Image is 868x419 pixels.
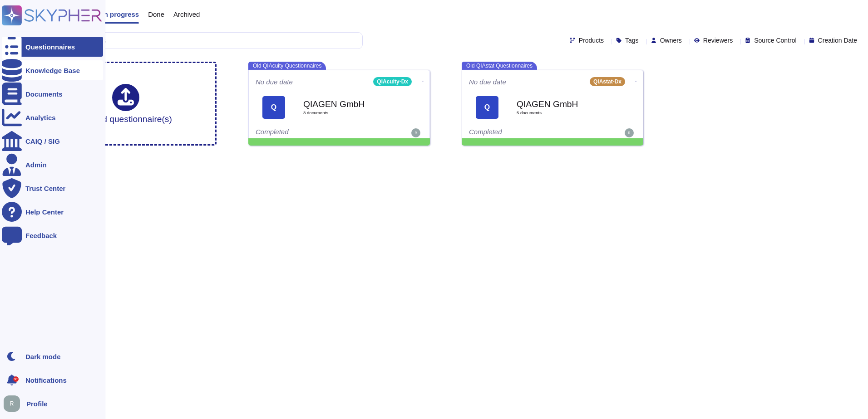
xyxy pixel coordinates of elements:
[26,400,48,407] span: Profile
[25,209,64,215] div: Help Center
[25,138,60,145] div: CAIQ / SIG
[411,128,420,137] img: user
[25,114,56,121] div: Analytics
[303,100,394,108] b: QIAGEN GmbH
[469,128,502,136] span: Completed
[2,107,103,127] a: Analytics
[2,131,103,151] a: CAIQ / SIG
[469,78,506,85] span: No due date
[36,33,362,49] input: Search by keywords
[2,202,103,222] a: Help Center
[462,62,537,70] span: Old QIAstat Questionnaires
[2,84,103,104] a: Documents
[25,377,67,384] span: Notifications
[25,232,57,239] div: Feedback
[2,60,103,80] a: Knowledge Base
[13,376,19,382] div: 9+
[25,161,47,168] div: Admin
[625,37,639,44] span: Tags
[754,37,796,44] span: Source Control
[173,11,200,18] span: Archived
[2,37,103,57] a: Questionnaires
[625,128,634,137] img: user
[660,37,682,44] span: Owners
[25,353,61,360] div: Dark mode
[25,44,75,50] div: Questionnaires
[148,11,164,18] span: Done
[25,67,80,74] div: Knowledge Base
[2,178,103,198] a: Trust Center
[25,185,65,192] div: Trust Center
[248,62,326,70] span: Old QIAcuity Questionnaires
[2,394,26,414] button: user
[818,37,857,44] span: Creation Date
[79,84,172,123] div: Upload questionnaire(s)
[25,91,63,97] div: Documents
[2,225,103,245] a: Feedback
[256,78,293,85] span: No due date
[2,155,103,175] a: Admin
[4,395,20,412] img: user
[256,128,289,136] span: Completed
[703,37,733,44] span: Reviewers
[303,111,394,115] span: 3 document s
[590,77,625,86] div: QIAstat-Dx
[102,11,139,18] span: In progress
[517,111,607,115] span: 5 document s
[517,100,607,108] b: QIAGEN GmbH
[373,77,412,86] div: QIAcuity-Dx
[262,96,285,119] div: Q
[579,37,604,44] span: Products
[476,96,498,119] div: Q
